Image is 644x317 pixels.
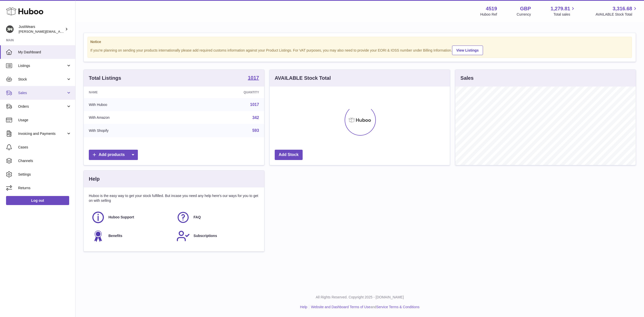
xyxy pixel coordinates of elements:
span: Stock [18,77,66,82]
strong: Notice [90,39,629,44]
a: FAQ [176,211,256,224]
span: Sales [18,91,66,95]
p: Huboo is the easy way to get your stock fulfilled. But incase you need any help here's our ways f... [89,193,259,203]
span: My Dashboard [18,50,71,55]
a: View Listings [452,46,483,55]
a: Service Terms & Conditions [376,305,420,309]
span: Total sales [553,12,576,17]
a: 593 [252,128,259,133]
img: josh@just-wears.com [6,25,14,33]
h3: Help [89,176,100,182]
span: Benefits [108,233,122,238]
span: Usage [18,118,71,123]
th: Name [84,87,182,98]
span: Channels [18,158,71,163]
a: Website and Dashboard Terms of Use [311,305,370,309]
span: Listings [18,63,66,68]
a: 3,316.68 AVAILABLE Stock Total [595,5,638,17]
span: Settings [18,172,71,177]
span: 1,279.81 [551,5,570,12]
strong: GBP [520,5,531,12]
td: With Amazon [84,111,182,124]
p: All Rights Reserved. Copyright 2025 - [DOMAIN_NAME] [79,295,640,300]
td: With Huboo [84,98,182,111]
span: Orders [18,104,66,109]
strong: 1017 [248,75,259,80]
span: Cases [18,145,71,150]
div: Currency [517,12,531,17]
a: 1,279.81 Total sales [551,5,576,17]
th: Quantity [182,87,264,98]
strong: 4519 [486,5,497,12]
a: Add products [89,150,138,160]
span: FAQ [193,215,201,220]
span: 3,316.68 [613,5,632,12]
span: Invoicing and Payments [18,131,66,136]
span: [PERSON_NAME][EMAIL_ADDRESS][DOMAIN_NAME] [19,29,101,33]
a: Huboo Support [91,211,171,224]
div: Huboo Ref [480,12,497,17]
a: 1017 [248,75,259,81]
h3: AVAILABLE Stock Total [275,75,331,82]
span: AVAILABLE Stock Total [595,12,638,17]
div: JustWears [19,24,64,34]
td: With Shopify [84,124,182,137]
h3: Total Listings [89,75,121,82]
a: 342 [252,115,259,120]
span: Subscriptions [193,233,217,238]
a: 1017 [250,102,259,107]
div: If you're planning on sending your products internationally please add required customs informati... [90,45,629,55]
a: Subscriptions [176,229,256,243]
li: and [309,305,419,309]
h3: Sales [460,75,473,82]
a: Add Stock [275,150,303,160]
span: Huboo Support [108,215,134,220]
a: Help [300,305,307,309]
a: Benefits [91,229,171,243]
span: Returns [18,186,71,190]
a: Log out [6,196,69,205]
